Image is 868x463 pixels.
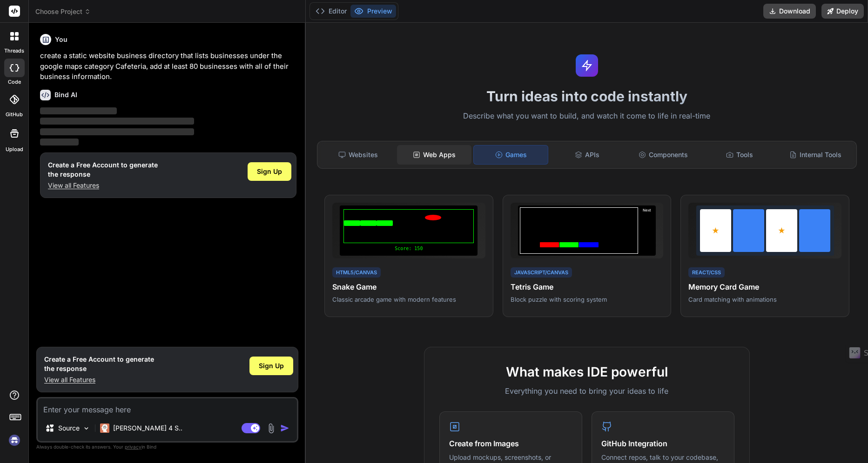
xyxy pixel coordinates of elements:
[4,47,24,55] label: threads
[511,295,664,304] p: Block puzzle with scoring system
[259,361,284,370] span: Sign Up
[113,423,182,433] p: [PERSON_NAME] 4 S..
[511,267,572,278] div: JavaScript/Canvas
[40,51,296,82] p: create a static website business directory that lists businesses under the google maps category C...
[449,438,572,449] h4: Create from Images
[7,432,22,448] img: signin
[44,355,154,373] h1: Create a Free Account to generate the response
[332,295,485,304] p: Classic arcade game with modern features
[125,444,141,450] span: privacy
[6,146,23,153] label: Upload
[821,4,864,19] button: Deploy
[473,145,548,165] div: Games
[321,145,395,165] div: Websites
[702,145,776,165] div: Tools
[48,160,158,179] h1: Create a Free Account to generate the response
[58,423,80,433] p: Source
[40,118,194,125] span: ‌
[439,385,734,397] p: Everything you need to bring your ideas to life
[626,145,700,165] div: Components
[350,5,396,18] button: Preview
[54,90,77,99] h6: Bind AI
[40,139,79,146] span: ‌
[82,424,90,432] img: Pick Models
[257,167,282,176] span: Sign Up
[550,145,624,165] div: APIs
[280,423,289,433] img: icon
[35,7,91,16] span: Choose Project
[343,245,474,252] div: Score: 150
[44,375,154,384] p: View all Features
[311,110,862,122] p: Describe what you want to build, and watch it come to life in real-time
[640,207,654,254] div: Next
[397,145,471,165] div: Web Apps
[40,128,194,135] span: ‌
[100,423,109,433] img: Claude 4 Sonnet
[688,295,841,304] p: Card matching with animations
[312,5,350,18] button: Editor
[688,281,841,292] h4: Memory Card Game
[601,438,725,449] h4: GitHub Integration
[779,145,853,165] div: Internal Tools
[511,281,664,292] h4: Tetris Game
[40,107,117,114] span: ‌
[311,88,862,105] h1: Turn ideas into code instantly
[36,443,298,451] p: Always double-check its answers. Your in Bind
[48,181,158,190] p: View all Features
[55,35,67,44] h6: You
[763,4,816,19] button: Download
[688,267,725,278] div: React/CSS
[332,267,381,278] div: HTML5/Canvas
[439,362,734,382] h2: What makes IDE powerful
[332,281,485,292] h4: Snake Game
[266,423,276,434] img: attachment
[6,111,23,119] label: GitHub
[8,78,21,86] label: code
